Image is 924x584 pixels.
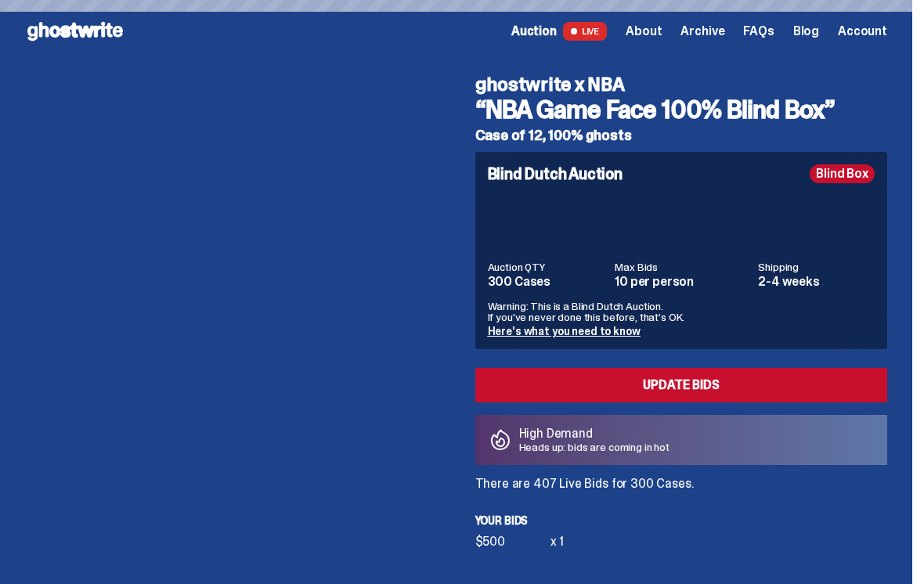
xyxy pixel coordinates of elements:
a: About [626,25,662,38]
p: There are 407 Live Bids for 300 Cases. [475,478,888,490]
a: Auction LIVE [511,22,607,41]
dt: Max Bids [615,261,749,272]
a: Archive [680,25,724,38]
h4: ghostwrite x NBA [475,75,888,94]
p: High Demand [519,427,670,440]
a: Update Bids [475,368,888,402]
a: Here's what you need to know [488,324,641,338]
h4: Blind Dutch Auction [488,166,623,182]
div: Blind Box [810,164,875,183]
h3: “NBA Game Face 100% Blind Box” [475,97,888,122]
dd: 2-4 weeks [758,276,875,288]
dt: Auction QTY [488,261,606,272]
dd: 300 Cases [488,276,606,288]
a: FAQs [743,25,774,38]
p: Warning: This is a Blind Dutch Auction. If you’ve never done this before, that’s OK. [488,301,875,323]
dd: 10 per person [615,276,749,288]
p: Your bids [475,515,888,526]
h5: Case of 12, 100% ghosts [475,128,888,142]
span: Auction [511,25,557,38]
span: LIVE [563,22,608,41]
dt: Shipping [758,261,875,272]
a: Account [838,25,887,38]
p: Heads up: bids are coming in hot [519,442,670,452]
div: x 1 [550,535,565,548]
div: $500 [475,535,550,548]
a: Blog [793,25,819,38]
